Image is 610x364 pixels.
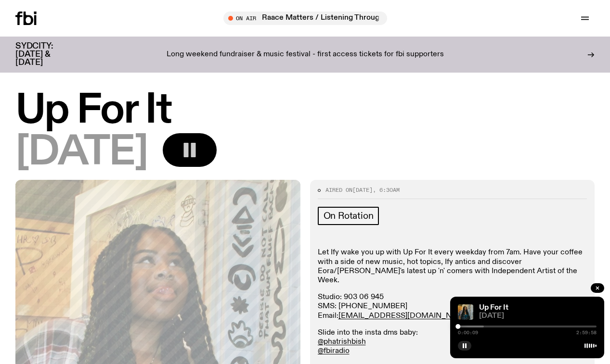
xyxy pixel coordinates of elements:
[318,293,587,321] p: Studio: 903 06 945 SMS: [PHONE_NUMBER] Email:
[167,50,444,59] p: Long weekend fundraiser & music festival - first access tickets for fbi supporters
[15,42,77,67] h3: SYDCITY: [DATE] & [DATE]
[318,248,587,285] p: Let Ify wake you up with Up For It every weekday from 7am. Have your coffee with a side of new mu...
[223,12,387,25] button: On AirRaace Matters / Listening Through Glitch
[318,338,366,346] a: @phatrishbish
[324,211,374,221] span: On Rotation
[318,328,587,356] p: Slide into the insta dms baby:
[338,312,471,320] a: [EMAIL_ADDRESS][DOMAIN_NAME]
[458,304,473,320] img: Ify - a Brown Skin girl with black braided twists, looking up to the side with her tongue stickin...
[458,330,478,335] span: 0:00:09
[318,347,350,355] a: @fbiradio
[352,186,373,194] span: [DATE]
[479,313,597,320] span: [DATE]
[325,186,352,194] span: Aired on
[479,304,508,312] a: Up For It
[15,133,147,172] span: [DATE]
[373,186,400,194] span: , 6:30am
[15,91,595,130] h1: Up For It
[576,330,597,335] span: 2:59:58
[318,207,379,225] a: On Rotation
